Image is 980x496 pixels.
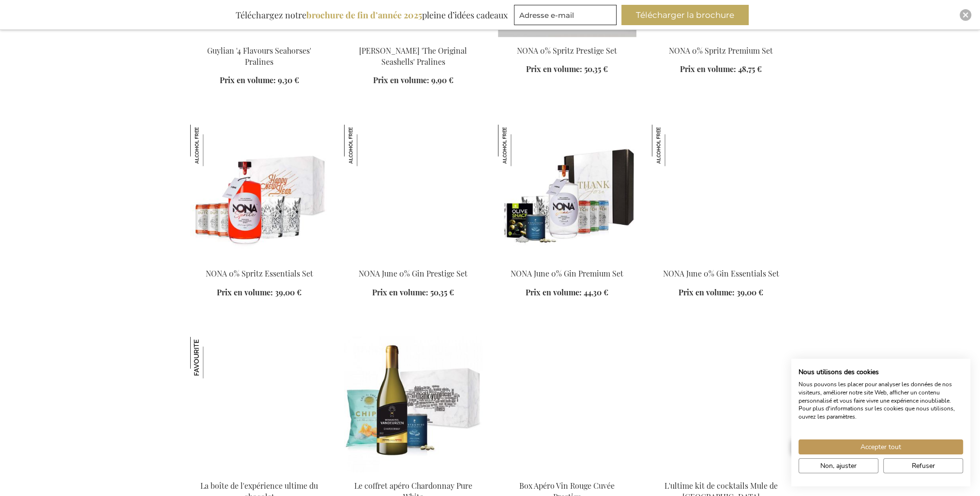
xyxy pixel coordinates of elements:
span: Prix en volume: [217,287,273,297]
a: NONA 0% Spritz Prestige Set [498,33,636,43]
a: NONA June 0% Gin Prestige Set [359,268,467,278]
a: Prix en volume: 48,75 € [680,64,762,75]
p: Nous pouvons les placer pour analyser les données de nos visiteurs, améliorer notre site Web, aff... [799,380,963,421]
span: Accepter tout [860,442,901,452]
span: 48,75 € [738,64,762,74]
img: NONA June 0% Gin Essentials Set [652,125,790,260]
a: NONA June 0% Gin Premium Set NONA June 0% Gin Premium Set [498,256,636,265]
button: Télécharger la brochure [621,5,749,25]
span: Prix en volume: [372,287,428,297]
a: Prix en volume: 44,30 € [526,287,608,298]
img: NONA 0% Spritz Essentials Set [190,125,232,166]
span: 44,30 € [584,287,608,297]
div: Close [960,9,971,21]
img: NONA 0% Apérol Spritz Essentials Set [190,125,329,260]
img: NONA June 0% Gin Prestige Set [344,125,386,166]
form: marketing offers and promotions [514,5,619,28]
img: NONA June 0% Gin Essentials Set [652,125,694,166]
span: Prix en volume: [680,64,736,74]
a: NONA June 0% Gin Essentials Set [663,268,779,278]
a: NONA June 0% Gin Premium Set [511,268,623,278]
a: The Ultimate Chocolate Experience Box La boîte de l'expérience ultime du chocolat [190,468,329,478]
span: Prix en volume: [526,287,582,297]
a: Prix en volume: 39,00 € [217,287,302,298]
span: Prix en volume: [220,75,276,85]
span: Non, ajuster [820,461,857,471]
a: Prix en volume: 50,35 € [372,287,454,298]
img: Close [963,12,968,18]
img: Le coffret apéro Chardonnay Pure White [344,337,482,472]
img: La boîte de l'expérience ultime du chocolat [190,337,232,379]
span: Prix en volume: [373,75,429,85]
a: Guylian 'The Original Seashells' Pralines [344,33,482,43]
a: [PERSON_NAME] 'The Original Seashells' Pralines [359,45,467,67]
a: NONA 0% Spritz Premium Set [669,45,773,56]
a: NONA 0% Apérol Spritz Essentials Set NONA 0% Spritz Essentials Set [190,256,329,265]
span: 9,30 € [278,75,299,85]
span: Refuser [912,461,935,471]
b: brochure de fin d’année 2025 [306,9,422,21]
a: Guylian '4 Flavours Seahorses' Pralines [207,45,311,67]
img: Beer Apéro Gift Box [652,337,790,472]
button: Accepter tous les cookies [799,439,963,454]
a: NONA June 0% Gin Essentials Set NONA June 0% Gin Essentials Set [652,256,790,265]
a: Prix en volume: 9,30 € [220,75,299,86]
span: 50,35 € [430,287,454,297]
input: Adresse e-mail [514,5,617,25]
a: Box Apéro Vin Rouge Cuvée Prestige [498,468,636,478]
a: Prix en volume: 39,00 € [678,287,763,298]
img: NONA June 0% Gin Premium Set [498,125,540,166]
h2: Nous utilisons des cookies [799,368,963,377]
img: The Ultimate Chocolate Experience Box [190,337,329,472]
a: NONA 0% Spritz Premium Set [652,33,790,43]
button: Refuser tous les cookies [883,458,963,473]
a: Le coffret apéro Chardonnay Pure White [344,468,482,478]
img: NONA June 0% Gin Prestige Set [344,125,482,260]
button: Ajustez les préférences de cookie [799,458,878,473]
span: 9,90 € [431,75,453,85]
span: Prix en volume: [678,287,735,297]
a: Guylian '4 Flavour Seahorses' Pralines [190,33,329,43]
a: NONA 0% Spritz Essentials Set [206,268,313,278]
img: NONA June 0% Gin Premium Set [498,125,636,260]
a: Beer Apéro Gift Box [652,468,790,478]
div: Téléchargez notre pleine d’idées cadeaux [231,5,512,25]
a: NONA June 0% Gin Prestige Set NONA June 0% Gin Prestige Set [344,256,482,265]
a: Prix en volume: 9,90 € [373,75,453,86]
img: Box Apéro Vin Rouge Cuvée Prestige [498,337,636,472]
span: 39,00 € [275,287,302,297]
span: 39,00 € [737,287,763,297]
